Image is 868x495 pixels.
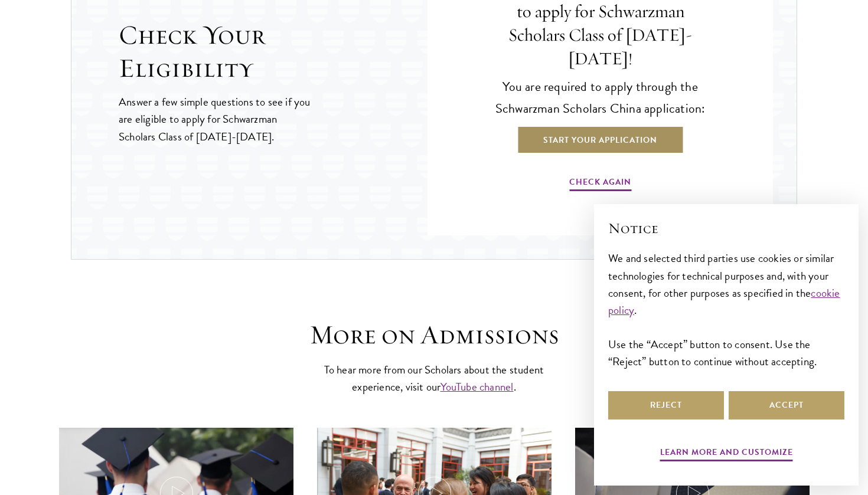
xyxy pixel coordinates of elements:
[608,218,844,238] h2: Notice
[251,319,617,352] h3: More on Admissions
[440,378,514,395] a: YouTube channel
[608,391,724,419] button: Reject
[119,93,312,145] p: Answer a few simple questions to see if you are eligible to apply for Schwarzman Scholars Class o...
[608,284,840,319] a: cookie policy
[569,175,631,193] a: Check Again
[517,126,684,154] a: Start Your Application
[729,391,844,419] button: Accept
[660,445,793,463] button: Learn more and customize
[119,19,428,85] h2: Check Your Eligibility
[492,76,708,120] p: You are required to apply through the Schwarzman Scholars China application:
[608,250,844,369] div: We and selected third parties use cookies or similar technologies for technical purposes and, wit...
[319,361,549,395] p: To hear more from our Scholars about the student experience, visit our .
